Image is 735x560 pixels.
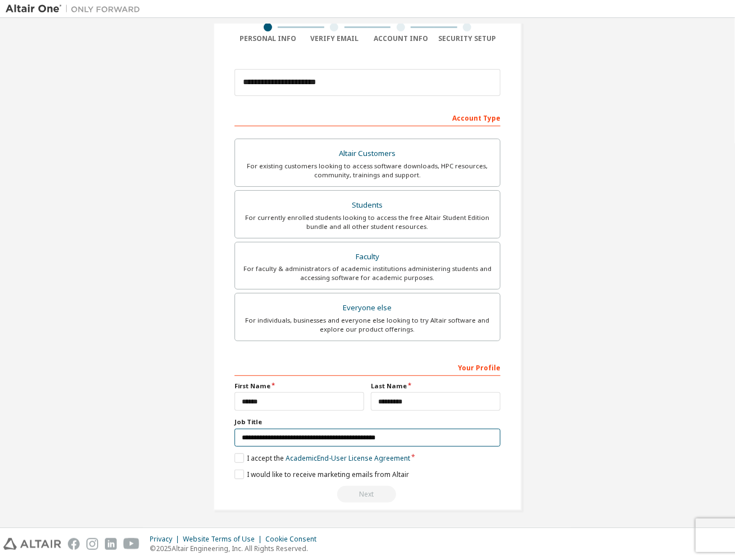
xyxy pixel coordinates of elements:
div: Cookie Consent [265,535,323,544]
img: Altair One [6,3,146,15]
div: Students [242,198,493,213]
div: For faculty & administrators of academic institutions administering students and accessing softwa... [242,264,493,282]
label: I accept the [235,453,410,463]
div: For existing customers looking to access software downloads, HPC resources, community, trainings ... [242,162,493,180]
label: I would like to receive marketing emails from Altair [235,470,409,479]
div: For currently enrolled students looking to access the free Altair Student Edition bundle and all ... [242,213,493,231]
img: instagram.svg [86,538,98,550]
img: altair_logo.svg [3,538,61,550]
div: Personal Info [235,34,301,43]
label: First Name [235,382,364,391]
div: Verify Email [301,34,368,43]
img: youtube.svg [123,538,140,550]
div: Account Type [235,108,500,126]
div: Security Setup [434,34,501,43]
div: Privacy [150,535,183,544]
div: Your Profile [235,358,500,376]
div: Website Terms of Use [183,535,265,544]
div: Altair Customers [242,146,493,162]
div: For individuals, businesses and everyone else looking to try Altair software and explore our prod... [242,316,493,334]
img: facebook.svg [68,538,80,550]
p: © 2025 Altair Engineering, Inc. All Rights Reserved. [150,544,323,553]
label: Last Name [371,382,500,391]
div: Read and acccept EULA to continue [235,486,500,503]
div: Everyone else [242,300,493,316]
label: Job Title [235,417,500,426]
img: linkedin.svg [105,538,117,550]
a: Academic End-User License Agreement [286,453,410,463]
div: Faculty [242,249,493,265]
div: Account Info [367,34,434,43]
